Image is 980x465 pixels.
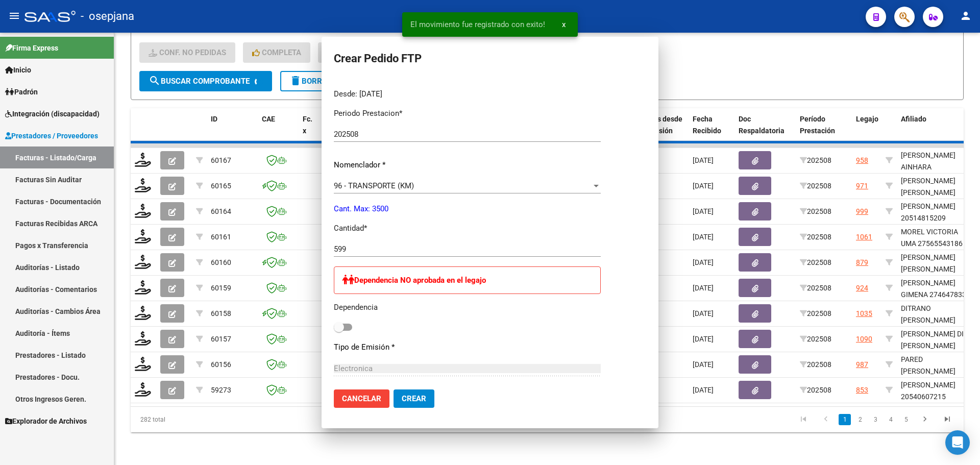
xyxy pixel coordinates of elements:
[901,226,974,250] div: MOREL VICTORIA UMA 27565543186
[207,108,258,153] datatable-header-cell: ID
[5,108,100,119] span: Integración (discapacidad)
[800,182,831,190] span: 202508
[945,430,970,455] div: Open Intercom Messenger
[856,115,878,123] span: Legajo
[693,115,721,135] span: Fecha Recibido
[211,360,231,369] span: 60156
[901,115,926,123] span: Afiliado
[647,115,682,135] span: Días desde Emisión
[211,207,231,215] span: 60164
[402,394,426,403] span: Crear
[856,359,868,371] div: 987
[5,86,38,97] span: Padrón
[410,19,545,30] span: El movimiento fue registrado con exito!
[334,181,414,190] span: 96 - TRANSPORTE (KM)
[81,5,134,28] span: - osepjana
[901,201,974,224] div: [PERSON_NAME] 20514815209
[693,207,714,215] span: [DATE]
[856,333,872,345] div: 1090
[800,207,831,215] span: 202508
[796,108,852,153] datatable-header-cell: Período Prestación
[856,155,868,166] div: 958
[960,10,972,22] mat-icon: person
[693,309,714,317] span: [DATE]
[262,115,275,123] span: CAE
[149,48,226,57] span: Conf. no pedidas
[211,258,231,266] span: 60160
[149,75,161,87] mat-icon: search
[856,206,868,217] div: 999
[211,386,231,394] span: 59273
[643,108,689,153] datatable-header-cell: Días desde Emisión
[856,384,868,396] div: 853
[334,364,373,373] span: Electronica
[394,389,434,408] button: Crear
[852,108,881,153] datatable-header-cell: Legajo
[334,223,601,234] p: Cantidad
[211,233,231,241] span: 60161
[354,276,486,285] strong: Dependencia NO aprobada en el legajo
[739,115,785,135] span: Doc Respaldatoria
[693,156,714,164] span: [DATE]
[856,282,868,294] div: 924
[334,159,601,171] p: Nomenclador *
[562,20,566,29] span: x
[211,182,231,190] span: 60165
[211,309,231,317] span: 60158
[5,130,98,141] span: Prestadores / Proveedores
[901,277,974,301] div: [PERSON_NAME] GIMENA 27464783348
[211,335,231,343] span: 60157
[897,108,978,153] datatable-header-cell: Afiliado
[149,77,250,86] span: Buscar Comprobante
[856,180,868,192] div: 971
[342,394,381,403] span: Cancelar
[856,308,872,320] div: 1035
[693,335,714,343] span: [DATE]
[693,360,714,369] span: [DATE]
[901,379,974,403] div: [PERSON_NAME] 20540607215
[800,233,831,241] span: 202508
[258,108,299,153] datatable-header-cell: CAE
[689,108,734,153] datatable-header-cell: Fecha Recibido
[901,252,974,286] div: [PERSON_NAME] [PERSON_NAME] 20569395306
[334,302,601,313] p: Dependencia
[693,386,714,394] span: [DATE]
[211,284,231,292] span: 60159
[856,231,872,243] div: 1061
[800,335,831,343] span: 202508
[800,156,831,164] span: 202508
[334,389,389,408] button: Cancelar
[5,64,31,76] span: Inicio
[289,77,363,86] span: Borrar Filtros
[334,88,601,100] div: Desde: [DATE]
[800,360,831,369] span: 202508
[299,108,319,153] datatable-header-cell: Fc. x
[800,309,831,317] span: 202508
[901,354,974,400] div: PARED [PERSON_NAME] [PERSON_NAME] 20583497677
[8,10,20,22] mat-icon: menu
[800,258,831,266] span: 202508
[131,407,296,432] div: 282 total
[5,415,87,427] span: Explorador de Archivos
[693,233,714,241] span: [DATE]
[303,115,312,135] span: Fc. x
[334,341,601,353] p: Tipo de Emisión *
[334,203,601,215] p: Cant. Max: 3500
[5,42,58,54] span: Firma Express
[901,150,974,184] div: [PERSON_NAME] AINHARA 23576310684
[734,108,796,153] datatable-header-cell: Doc Respaldatoria
[289,75,302,87] mat-icon: delete
[252,48,301,57] span: Completa
[693,284,714,292] span: [DATE]
[800,386,831,394] span: 202508
[901,328,974,375] div: [PERSON_NAME] DI [PERSON_NAME] [PERSON_NAME] 20138075088
[334,108,601,119] p: Periodo Prestacion
[693,182,714,190] span: [DATE]
[211,156,231,164] span: 60167
[901,175,974,210] div: [PERSON_NAME] [PERSON_NAME] 27492395124
[211,115,217,123] span: ID
[693,258,714,266] span: [DATE]
[901,303,974,337] div: DITRANO [PERSON_NAME] 20555779330
[800,115,835,135] span: Período Prestación
[334,49,646,68] h2: Crear Pedido FTP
